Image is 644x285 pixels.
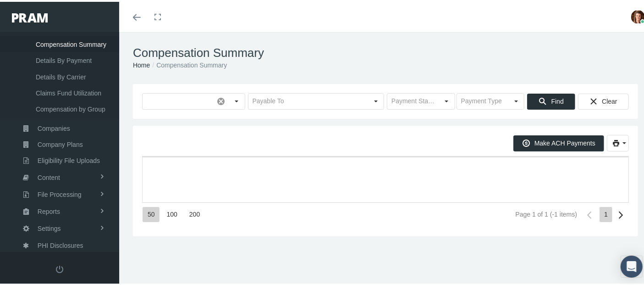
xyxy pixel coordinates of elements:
[516,209,578,216] div: Page 1 of 1 (-1 items)
[142,133,629,225] div: Data grid
[551,96,564,103] span: Find
[142,133,629,150] div: Data grid toolbar
[36,100,105,115] span: Compensation by Group
[36,35,106,50] span: Compensation Summary
[142,201,629,225] div: Page Navigation
[184,205,204,220] div: Items per page: 200
[143,205,160,220] div: Items per page: 50
[607,133,629,150] div: Export Data to XLSX
[12,11,48,21] img: PRAM_20_x_78.png
[602,96,617,103] span: Clear
[439,92,455,107] div: Select
[38,236,83,251] span: PHI Disclosures
[150,58,227,68] li: Compensation Summary
[534,138,595,145] span: Make ACH Payments
[133,60,150,67] a: Home
[133,44,638,58] h1: Compensation Summary
[607,133,629,150] div: print
[38,219,61,235] span: Settings
[38,202,60,218] span: Reports
[38,135,83,151] span: Company Plans
[600,205,612,220] div: Page 1
[38,151,100,167] span: Eligibility File Uploads
[36,67,86,83] span: Details By Carrier
[38,168,60,184] span: Content
[613,205,629,221] div: Next Page
[36,51,92,67] span: Details By Payment
[527,92,575,108] div: Find
[229,92,245,107] div: Select
[513,134,604,150] div: Make ACH Payments
[368,92,384,107] div: Select
[578,92,629,108] div: Clear
[508,92,524,107] div: Select
[38,185,82,201] span: File Processing
[581,205,597,221] div: Previous Page
[162,205,182,220] div: Items per page: 100
[36,84,101,99] span: Claims Fund Utilization
[621,254,643,276] div: Open Intercom Messenger
[38,119,70,134] span: Companies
